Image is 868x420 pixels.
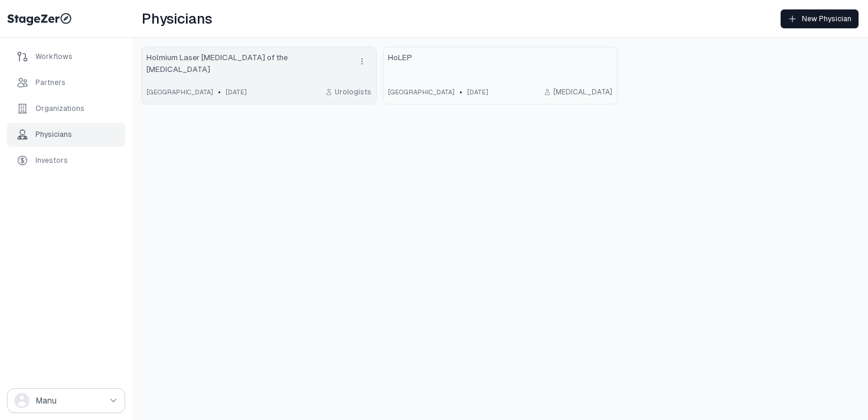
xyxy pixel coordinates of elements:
div: Workflows [35,52,73,61]
div: More options [353,52,371,71]
div: • [146,85,247,99]
div: Investors [35,156,68,165]
div: Organizations [35,104,84,113]
a: Partners [7,71,125,94]
div: New Physician [788,14,851,24]
h1: Physicians [142,9,212,28]
span: [GEOGRAPHIC_DATA] [146,87,213,97]
a: Holmium Laser [MEDICAL_DATA] of the [MEDICAL_DATA]More options[GEOGRAPHIC_DATA]•[DATE]Urologists [142,47,376,104]
button: New Physician [781,9,859,28]
span: [DATE] [226,87,247,97]
button: drop down button [7,388,125,413]
a: HoLEPMore options[GEOGRAPHIC_DATA]•[DATE][MEDICAL_DATA] [383,47,618,104]
span: [MEDICAL_DATA] [553,87,612,97]
button: drop down button [353,52,371,71]
div: Partners [35,78,66,87]
span: Holmium Laser [MEDICAL_DATA] of the [MEDICAL_DATA] [146,52,348,76]
a: Physicians [7,123,125,146]
a: Organizations [7,97,125,120]
span: [DATE] [467,87,488,97]
span: Urologists [335,87,371,97]
span: HoLEP [388,52,412,71]
span: Manu [36,395,57,406]
div: More options [593,52,612,71]
div: • [388,85,488,99]
button: drop down button [593,52,612,71]
div: Physicians [35,130,72,139]
a: Investors [7,149,125,172]
a: Workflows [7,45,125,68]
span: [GEOGRAPHIC_DATA] [388,87,455,97]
